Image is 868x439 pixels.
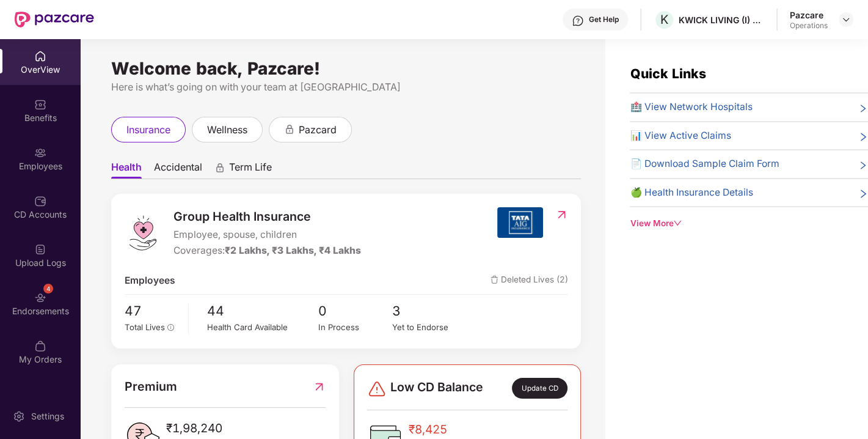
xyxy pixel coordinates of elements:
span: K [660,12,668,27]
span: 🏥 View Network Hospitals [630,100,752,115]
img: svg+xml;base64,PHN2ZyBpZD0iQ0RfQWNjb3VudHMiIGRhdGEtbmFtZT0iQ0QgQWNjb3VudHMiIHhtbG5zPSJodHRwOi8vd3... [34,195,46,207]
img: logo [125,215,161,251]
img: RedirectIcon [555,208,568,221]
img: deleteIcon [491,276,498,284]
img: New Pazcare Logo [15,12,94,28]
span: ₹2 Lakhs, ₹3 Lakhs, ₹4 Lakhs [225,245,361,256]
span: insurance [126,122,170,138]
span: right [858,188,868,201]
span: right [858,131,868,144]
div: KWICK LIVING (I) PRIVATE LIMITED [679,14,764,26]
div: Operations [790,21,828,31]
span: Low CD Balance [390,378,483,399]
div: Welcome back, Pazcare! [111,64,581,73]
span: wellness [207,122,247,138]
img: svg+xml;base64,PHN2ZyBpZD0iSG9tZSIgeG1sbnM9Imh0dHA6Ly93d3cudzMub3JnLzIwMDAvc3ZnIiB3aWR0aD0iMjAiIG... [34,50,46,62]
span: 3 [392,301,466,321]
span: 44 [207,301,318,321]
span: Accidental [154,161,202,179]
img: svg+xml;base64,PHN2ZyBpZD0iVXBsb2FkX0xvZ3MiIGRhdGEtbmFtZT0iVXBsb2FkIExvZ3MiIHhtbG5zPSJodHRwOi8vd3... [34,243,46,256]
div: Coverages: [173,243,361,259]
div: Yet to Endorse [392,321,466,334]
span: Premium [125,377,177,396]
div: Update CD [512,378,567,399]
span: down [673,219,682,227]
img: svg+xml;base64,PHN2ZyBpZD0iRW1wbG95ZWVzIiB4bWxucz0iaHR0cDovL3d3dy53My5vcmcvMjAwMC9zdmciIHdpZHRoPS... [34,147,46,159]
div: animation [284,124,295,135]
span: Employees [125,273,175,289]
span: Term Life [229,161,272,179]
img: svg+xml;base64,PHN2ZyBpZD0iRW5kb3JzZW1lbnRzIiB4bWxucz0iaHR0cDovL3d3dy53My5vcmcvMjAwMC9zdmciIHdpZH... [34,292,46,304]
div: Pazcare [790,9,828,21]
span: info-circle [167,324,175,331]
span: Health [111,161,142,179]
span: Deleted Lives (2) [491,273,568,289]
span: 🍏 Health Insurance Details [630,185,753,201]
div: Health Card Available [207,321,318,334]
div: Settings [27,410,68,422]
img: RedirectIcon [313,377,326,396]
span: Quick Links [630,65,706,81]
img: svg+xml;base64,PHN2ZyBpZD0iTXlfT3JkZXJzIiBkYXRhLW5hbWU9Ik15IE9yZGVycyIgeG1sbnM9Imh0dHA6Ly93d3cudz... [34,340,46,352]
span: 0 [318,301,392,321]
span: 📊 View Active Claims [630,128,731,144]
span: right [858,102,868,115]
span: ₹1,98,240 [166,419,242,437]
img: svg+xml;base64,PHN2ZyBpZD0iSGVscC0zMngzMiIgeG1sbnM9Imh0dHA6Ly93d3cudzMub3JnLzIwMDAvc3ZnIiB3aWR0aD... [572,15,584,27]
span: 47 [125,301,180,321]
img: svg+xml;base64,PHN2ZyBpZD0iRHJvcGRvd24tMzJ4MzIiIHhtbG5zPSJodHRwOi8vd3d3LnczLm9yZy8yMDAwL3N2ZyIgd2... [841,15,851,24]
div: In Process [318,321,392,334]
img: svg+xml;base64,PHN2ZyBpZD0iU2V0dGluZy0yMHgyMCIgeG1sbnM9Imh0dHA6Ly93d3cudzMub3JnLzIwMDAvc3ZnIiB3aW... [13,410,25,422]
span: 📄 Download Sample Claim Form [630,157,779,172]
span: pazcard [299,122,337,138]
span: ₹8,425 [409,420,492,438]
img: svg+xml;base64,PHN2ZyBpZD0iRGFuZ2VyLTMyeDMyIiB4bWxucz0iaHR0cDovL3d3dy53My5vcmcvMjAwMC9zdmciIHdpZH... [367,379,387,399]
span: Total Lives [125,322,165,332]
img: svg+xml;base64,PHN2ZyBpZD0iQmVuZWZpdHMiIHhtbG5zPSJodHRwOi8vd3d3LnczLm9yZy8yMDAwL3N2ZyIgd2lkdGg9Ij... [34,98,46,111]
div: Get Help [589,15,619,24]
img: insurerIcon [497,207,543,238]
span: right [858,159,868,172]
div: animation [214,162,225,173]
div: View More [630,217,868,230]
div: Here is what’s going on with your team at [GEOGRAPHIC_DATA] [111,79,581,95]
span: Group Health Insurance [173,207,361,226]
div: 4 [43,284,53,293]
span: Employee, spouse, children [173,227,361,243]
